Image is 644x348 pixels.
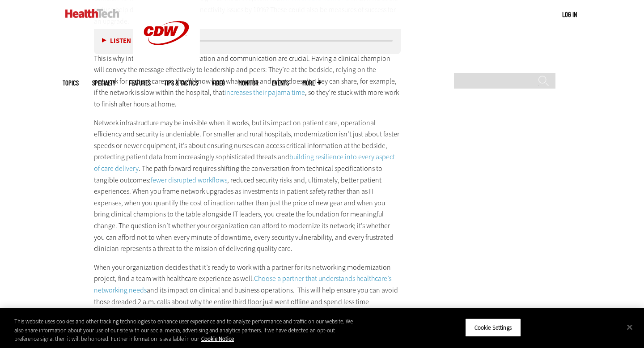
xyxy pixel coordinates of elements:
[562,10,577,19] div: User menu
[14,317,354,344] div: This website uses cookies and other tracking technologies to enhance user experience and to analy...
[201,335,234,343] a: More information about your privacy
[272,80,289,86] a: Events
[129,80,151,86] a: Features
[620,317,640,337] button: Close
[562,10,577,18] a: Log in
[151,175,227,185] a: fewer disrupted workflows
[302,80,321,86] span: More
[94,117,401,255] p: Network infrastructure may be invisible when it works, but its impact on patient care, operationa...
[238,80,258,86] a: MonITor
[212,80,225,86] a: Video
[92,80,115,86] span: Specialty
[65,9,119,18] img: Home
[94,274,391,295] a: Choose a partner that understands healthcare’s networking needs
[164,80,198,86] a: Tips & Tactics
[465,318,521,337] button: Cookie Settings
[63,80,79,86] span: Topics
[94,262,401,319] p: When your organization decides that it’s ready to work with a partner for its networking moderniz...
[133,59,200,68] a: CDW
